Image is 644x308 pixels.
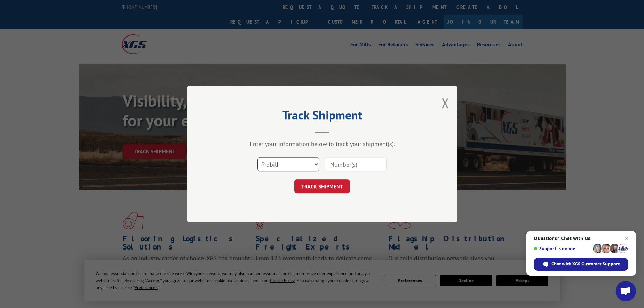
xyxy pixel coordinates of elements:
[534,236,628,241] span: Questions? Chat with us!
[325,157,387,171] input: Number(s)
[221,110,424,123] h2: Track Shipment
[534,246,591,251] span: Support is online
[534,258,628,271] span: Chat with XGS Customer Support
[616,281,636,301] a: Open chat
[294,179,350,193] button: TRACK SHIPMENT
[551,261,620,267] span: Chat with XGS Customer Support
[221,140,424,148] div: Enter your information below to track your shipment(s).
[442,94,449,112] button: Close modal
